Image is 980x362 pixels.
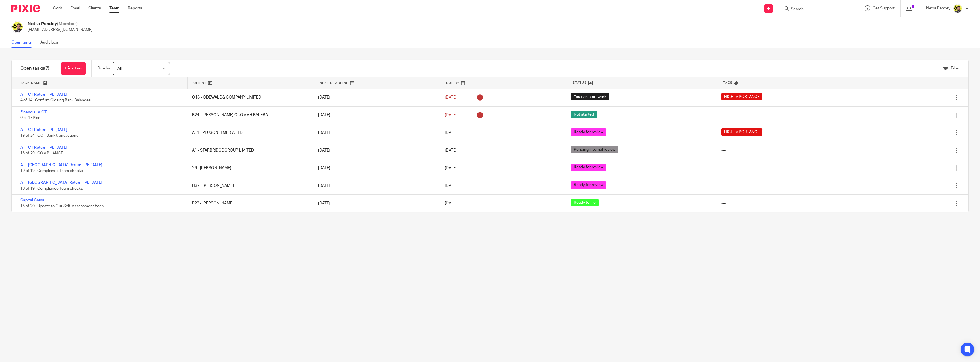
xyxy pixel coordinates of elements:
[117,67,122,71] span: All
[573,80,587,85] span: Status
[445,131,457,135] span: [DATE]
[571,128,606,136] span: Ready for review
[313,180,439,191] div: [DATE]
[723,80,733,85] span: Tags
[721,201,726,206] div: ---
[20,187,83,191] span: 10 of 19 · Compliance Team checks
[20,66,50,71] h1: Open tasks
[11,37,36,48] a: Open tasks
[926,5,950,11] p: Netra Pandey
[313,109,439,121] div: [DATE]
[790,7,842,12] input: Search
[20,93,67,97] a: AT - CT Return - PE [DATE]
[445,184,457,188] span: [DATE]
[20,169,83,173] span: 10 of 19 · Compliance Team checks
[953,4,962,13] img: Netra-New-Starbridge-Yellow.jpg
[313,127,439,138] div: [DATE]
[186,198,313,209] div: P23 - [PERSON_NAME]
[20,181,102,185] a: AT - [GEOGRAPHIC_DATA] Return - PE [DATE]
[186,127,313,138] div: A11 - PLUSONETMEDIA LTD
[313,162,439,174] div: [DATE]
[128,5,142,11] a: Reports
[445,166,457,170] span: [DATE]
[721,112,726,118] div: ---
[951,66,960,70] span: Filter
[313,198,439,209] div: [DATE]
[721,148,726,153] div: ---
[571,93,609,100] span: You can start work
[571,181,606,189] span: Ready for review
[186,145,313,156] div: A1 - STARBRIDGE GROUP LIMITED
[186,92,313,103] div: O16 - ODEWALE & COMPANY LIMITED
[571,146,618,153] span: Pending internal review
[88,5,101,11] a: Clients
[873,6,895,10] span: Get Support
[186,109,313,121] div: B24 - [PERSON_NAME] QUOMAH BALEBA
[20,116,40,120] span: 0 of 1 · Plan
[20,163,102,167] a: AT - [GEOGRAPHIC_DATA] Return - PE [DATE]
[445,95,457,99] span: [DATE]
[186,162,313,174] div: Y6 - [PERSON_NAME]
[20,198,44,202] a: Capital Gains
[445,113,457,117] span: [DATE]
[61,62,86,75] a: + Add task
[28,27,93,33] p: [EMAIL_ADDRESS][DOMAIN_NAME]
[11,5,40,12] img: Pixie
[571,164,606,171] span: Ready for review
[571,111,597,118] span: Not started
[721,93,762,100] span: HIGH IMPORTANCE
[57,22,78,26] span: (Member)
[721,165,726,171] div: ---
[313,145,439,156] div: [DATE]
[11,21,23,33] img: Netra-New-Starbridge-Yellow.jpg
[313,92,439,103] div: [DATE]
[721,183,726,189] div: ---
[70,5,80,11] a: Email
[445,148,457,152] span: [DATE]
[20,128,67,132] a: AT - CT Return - PE [DATE]
[109,5,119,11] a: Team
[186,180,313,191] div: H37 - [PERSON_NAME]
[20,134,78,138] span: 19 of 34 · QC - Bank transactions
[53,5,62,11] a: Work
[20,110,47,114] a: Financial M.O.T
[20,151,63,155] span: 16 of 29 · COMPLIANCE
[445,201,457,205] span: [DATE]
[20,146,67,150] a: AT - CT Return - PE [DATE]
[721,128,762,136] span: HIGH IMPORTANCE
[28,21,93,27] h2: Netra Pandey
[571,199,599,206] span: Ready to file
[97,66,110,71] p: Due by
[20,204,104,208] span: 16 of 20 · Update to Our Self-Assessment Fees
[20,99,91,103] span: 4 of 14 · Confirm Closing Bank Balances
[44,66,50,71] span: (7)
[40,37,62,48] a: Audit logs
